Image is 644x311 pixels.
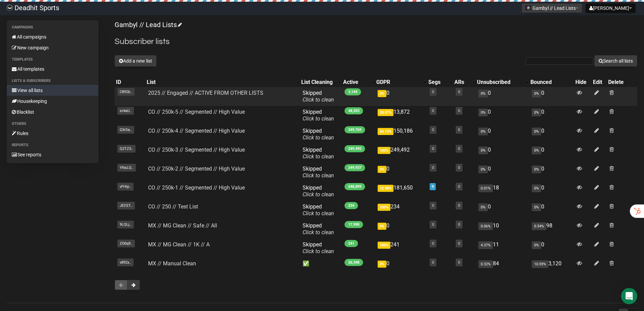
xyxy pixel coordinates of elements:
td: 13,872 [375,106,427,125]
span: 0% [378,166,386,173]
td: 0 [476,201,529,220]
button: Gambyl // Lead Lists [522,3,582,13]
a: Blacklist [7,107,98,117]
span: 0% [532,147,541,154]
th: Delete: No sort applied, activate to apply an ascending sort [607,77,637,87]
span: G3rSa.. [117,126,134,134]
a: 0 [458,184,460,189]
a: All templates [7,64,98,74]
span: 249,492 [344,145,365,152]
a: New campaign [7,42,98,53]
span: ZD0q9.. [117,240,135,247]
a: 0 [432,222,434,227]
td: 10 [476,220,529,239]
span: 0% [478,165,488,173]
a: View all lists [7,85,98,96]
th: Active: No sort applied, activate to apply an ascending sort [342,77,375,87]
span: 100% [378,242,390,249]
a: Rules [7,128,98,139]
td: 0 [476,163,529,182]
div: Segs [428,79,446,86]
span: v892x.. [117,259,134,266]
span: Skipped [303,90,334,103]
h2: Subscriber lists [115,36,637,48]
span: 0% [378,90,386,97]
a: Click to clean [303,96,334,103]
td: 0 [476,125,529,144]
th: ARs: No sort applied, activate to apply an ascending sort [453,77,476,87]
th: Segs: No sort applied, activate to apply an ascending sort [427,77,453,87]
span: Q2TZ5.. [117,145,136,153]
span: 0% [478,203,488,211]
span: 0% [478,109,488,116]
td: 0 [476,87,529,106]
a: 0 [432,165,434,170]
span: 48,553 [344,107,363,114]
span: 0.01% [478,184,493,192]
span: 4.37% [478,241,493,249]
td: 181,650 [375,182,427,201]
a: Click to clean [303,172,334,179]
li: Lists & subscribers [7,77,98,85]
a: 0 [432,147,434,151]
td: 3,120 [529,258,574,270]
button: Search all lists [594,55,637,67]
a: 0 [458,260,460,265]
div: Delete [608,79,630,86]
td: 84 [476,258,529,270]
span: Skipped [303,222,334,236]
span: JECST.. [117,202,135,209]
a: 9 [432,184,434,189]
span: 0% [378,223,386,230]
span: Skipped [303,184,334,198]
a: MX // MG Clean // Safe // All [148,222,217,229]
a: 0 [432,90,434,94]
span: 0.06% [478,222,493,230]
div: Hide [575,79,590,86]
a: See reports [7,149,98,160]
a: Click to clean [303,115,334,122]
a: MX // Manual Clean [148,260,196,267]
a: Click to clean [303,210,334,217]
a: All campaigns [7,31,98,42]
a: MX // MG Clean // 1K // A [148,241,210,248]
a: CO // 250k-3 // Segmented // High Value [148,147,245,153]
a: 0 [458,90,460,94]
img: 3fbe88bd53d624040ed5a02265cbbb0f [7,5,13,11]
span: 0% [478,147,488,154]
img: 2.jpg [525,5,531,10]
a: 0 [458,203,460,208]
td: ✅ [300,258,342,270]
span: 10.59% [532,260,548,268]
td: 0 [375,87,427,106]
a: 0 [432,203,434,208]
td: 0 [375,258,427,270]
span: Skipped [303,165,334,179]
a: CO // 250k-5 // Segmented // High Value [148,109,245,115]
div: Unsubscribed [477,79,522,86]
td: 0 [529,182,574,201]
span: Skipped [303,241,334,254]
a: 0 [432,241,434,246]
div: Edit [593,79,605,86]
span: 9LQLj.. [117,221,134,228]
span: 100% [378,147,390,154]
a: 0 [432,260,434,265]
li: Reports [7,141,98,149]
span: 0% [532,165,541,173]
th: ID: No sort applied, sorting is disabled [115,77,145,87]
span: 0% [532,90,541,97]
span: Skipped [303,147,334,160]
span: YNsLQ.. [117,164,136,172]
a: 0 [458,241,460,246]
td: 0 [529,201,574,220]
td: 150,186 [375,125,427,144]
td: 0 [529,239,574,258]
a: Housekeeping [7,96,98,107]
span: 17,990 [344,221,363,228]
th: List: No sort applied, activate to apply an ascending sort [145,77,300,87]
td: 11 [476,239,529,258]
span: 0% [532,203,541,211]
div: Bounced [530,79,573,86]
span: 100% [378,204,390,211]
